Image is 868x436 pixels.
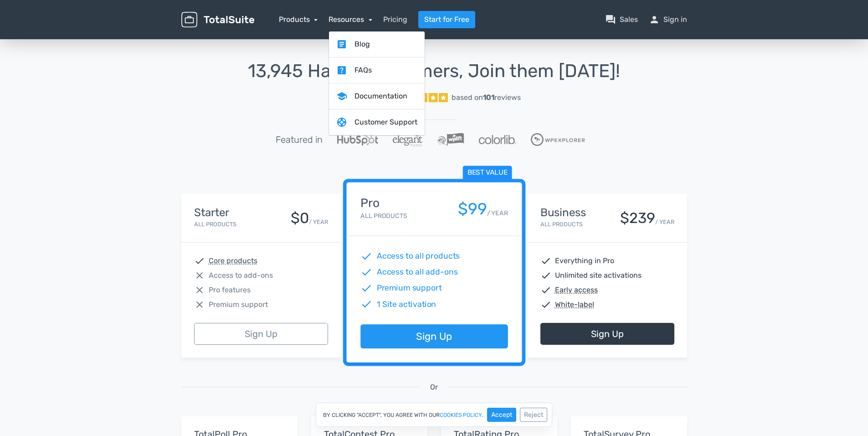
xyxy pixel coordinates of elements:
[531,133,585,146] img: WPExplorer
[520,408,547,422] button: Reject
[376,266,457,278] span: Access to all add-ons
[329,83,425,109] a: schoolDocumentation
[209,285,251,296] span: Pro features
[649,14,660,25] span: person
[540,255,551,266] span: check
[360,266,372,278] span: check
[360,250,372,262] span: check
[194,323,328,345] a: Sign Up
[337,134,378,145] img: Hubspot
[393,133,422,146] img: ElegantThemes
[194,285,205,296] span: close
[483,93,494,102] strong: 101
[194,299,205,310] span: close
[360,282,372,294] span: check
[376,298,436,310] span: 1 Site activation
[437,133,464,146] img: WPLift
[540,285,551,296] span: check
[329,57,425,83] a: help_centerFAQs
[181,61,687,81] h1: 13,945 Happy Customers, Join them [DATE]!
[540,323,674,345] a: Sign Up
[540,270,551,281] span: check
[383,14,407,25] a: Pricing
[194,255,205,266] span: check
[194,221,236,228] small: All Products
[209,270,273,281] span: Access to add-ons
[555,270,642,281] span: Unlimited site activations
[291,210,309,226] div: $0
[430,382,438,393] span: Or
[457,200,487,218] div: $99
[540,299,551,310] span: check
[360,325,508,349] a: Sign Up
[605,14,616,25] span: question_answer
[336,65,347,76] span: help_center
[209,255,257,266] abbr: Core products
[336,39,347,50] span: article
[555,285,598,296] abbr: Early access
[316,403,552,427] div: By clicking "Accept", you agree with our .
[555,299,594,310] abbr: White-label
[376,250,460,262] span: Access to all products
[540,221,583,228] small: All Products
[309,218,328,226] small: / YEAR
[620,210,655,226] div: $239
[209,299,268,310] span: Premium support
[329,109,425,135] a: supportCustomer Support
[336,117,347,128] span: support
[181,88,687,107] a: Excellent 5/5 based on101reviews
[655,218,674,226] small: / YEAR
[540,207,586,218] h4: Business
[360,298,372,310] span: check
[487,408,516,422] button: Accept
[440,412,482,418] a: cookies policy
[487,208,508,218] small: / YEAR
[418,11,475,28] a: Start for Free
[479,135,516,144] img: Colorlib
[462,166,512,180] span: Best value
[336,91,347,102] span: school
[181,12,254,28] img: TotalSuite for WordPress
[360,212,407,220] small: All Products
[376,282,442,294] span: Premium support
[649,14,687,25] a: personSign in
[605,14,638,25] a: question_answerSales
[279,15,318,24] a: Products
[194,270,205,281] span: close
[329,15,372,24] a: Resources
[329,31,425,57] a: articleBlog
[276,135,323,145] h5: Featured in
[452,92,521,103] div: based on reviews
[194,207,236,218] h4: Starter
[555,255,614,266] span: Everything in Pro
[360,197,407,210] h4: Pro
